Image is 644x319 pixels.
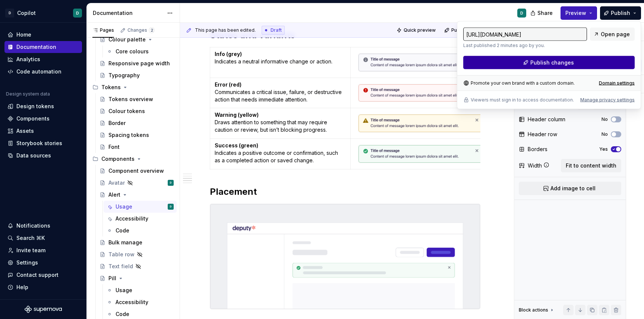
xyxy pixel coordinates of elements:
div: Colour palette [108,36,146,43]
button: Manage privacy settings [580,97,635,103]
p: Draws attention to something that may require caution or review, but isn’t blocking progress. [215,111,346,134]
div: Usage [116,203,132,210]
div: Code [116,310,129,318]
img: a7760686-675f-4e70-bbc1-f1b8e577c7ae.png [210,204,480,309]
div: Tokens overview [108,96,153,103]
button: Publish changes [463,56,635,69]
svg: Supernova Logo [25,306,62,313]
button: Preview [561,6,597,20]
a: Open page [590,28,635,41]
a: Settings [4,257,82,269]
div: Data sources [16,152,51,159]
a: Font [97,141,177,153]
span: Publish changes [451,27,487,33]
button: Quick preview [394,25,439,35]
a: Components [4,113,82,125]
label: Yes [599,146,608,152]
p: Viewers must sign in to access documentation. [471,97,574,103]
button: Share [527,6,558,20]
span: Publish changes [530,59,574,66]
div: Changes [127,27,155,33]
div: Pill [108,275,116,282]
div: Storybook stories [16,140,62,147]
div: Code automation [16,68,61,75]
a: Invite team [4,244,82,256]
button: Publish changes [442,25,491,35]
button: Add image to cell [519,182,621,195]
span: This page has been edited. [195,27,256,33]
a: Table row [97,248,177,260]
div: Analytics [16,56,40,63]
a: Domain settings [599,80,635,86]
a: Alert [97,189,177,201]
div: Pages [92,27,114,33]
div: Block actions [519,305,555,315]
div: D [170,203,171,210]
div: Table row [108,251,135,258]
div: Documentation [93,9,163,17]
span: Draft [271,27,282,33]
a: AvatarD [97,177,177,189]
a: Assets [4,125,82,137]
a: Home [4,29,82,41]
a: Text field [97,260,177,272]
img: 1dcd2622-412d-44c2-95c0-383198a88358.png [359,145,483,163]
div: D [520,10,523,16]
button: DCopilotD [1,5,85,21]
div: Tokens [89,81,177,93]
span: Publish [611,9,630,17]
div: Accessibility [116,298,148,306]
label: No [602,131,608,137]
a: UsageD [104,201,177,213]
div: Promote your own brand with a custom domain. [463,80,575,86]
a: Accessibility [104,213,177,225]
a: Typography [97,69,177,81]
div: Header row [528,131,557,138]
div: Bulk manage [108,239,142,246]
strong: Info (grey) [215,51,242,57]
img: c1ef2f53-a878-4e6c-8ea0-5a5f3d2386f0.png [359,84,483,102]
a: Border [97,117,177,129]
a: Storybook stories [4,137,82,149]
div: Components [16,115,50,122]
img: c52c6938-4e97-42ef-9a1a-c37ef40a4cbd.png [359,115,483,132]
div: Tokens [101,84,121,91]
span: Open page [601,31,630,38]
div: D [170,179,171,187]
a: Accessibility [104,296,177,308]
span: Quick preview [404,27,436,33]
button: Notifications [4,220,82,232]
button: Search ⌘K [4,232,82,244]
p: Last published 2 minutes ago by you. [463,43,587,49]
button: Contact support [4,269,82,281]
a: Colour tokens [97,105,177,117]
div: Help [16,284,28,291]
div: Home [16,31,31,38]
a: Documentation [4,41,82,53]
p: Indicates a positive outcome or confirmation, such as a completed action or saved change. [215,142,346,164]
a: Tokens overview [97,93,177,105]
div: Component overview [108,167,164,175]
div: Typography [108,72,140,79]
div: Core colours [116,48,149,55]
p: Indicates a neutral informative change or action. [215,50,346,65]
div: D [76,10,79,16]
div: Block actions [519,307,548,313]
a: Bulk manage [97,237,177,248]
a: Responsive page width [97,57,177,69]
label: No [602,116,608,122]
div: Components [101,155,135,163]
a: Pill [97,272,177,284]
div: Avatar [108,179,125,187]
img: a694677d-0afe-4a23-b823-f1d028aca3f8.png [359,54,483,71]
div: Font [108,143,120,151]
div: Design system data [6,91,50,97]
div: Assets [16,127,34,135]
div: D [5,9,14,18]
div: Search ⌘K [16,234,45,242]
span: Share [537,9,553,17]
strong: Success (green) [215,142,258,148]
